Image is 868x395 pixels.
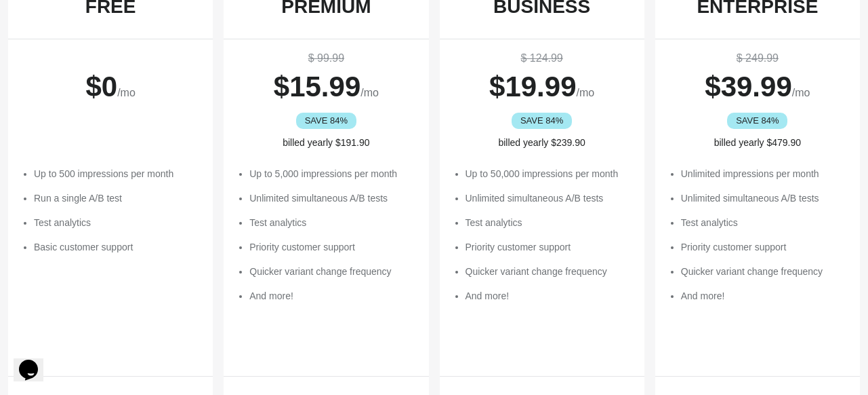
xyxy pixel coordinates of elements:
li: Up to 5,000 impressions per month [249,167,415,181]
span: $ 0 [85,71,117,102]
li: Priority customer support [466,240,631,254]
div: $ 99.99 [237,50,415,67]
li: Basic customer support [34,240,199,254]
div: $ 124.99 [453,50,631,67]
div: billed yearly $479.90 [669,136,846,149]
span: $ 15.99 [274,71,360,102]
li: Quicker variant change frequency [466,265,631,278]
li: Unlimited simultaneous A/B tests [681,191,846,205]
li: And more! [466,289,631,303]
span: /mo [792,87,810,98]
iframe: chat widget [14,341,57,381]
span: /mo [360,87,379,98]
li: Test analytics [34,216,199,229]
li: Run a single A/B test [34,191,199,205]
li: And more! [681,289,846,303]
li: Quicker variant change frequency [249,265,415,278]
li: Test analytics [466,216,631,229]
li: Test analytics [681,216,846,229]
li: Priority customer support [249,240,415,254]
span: $ 39.99 [705,71,791,102]
li: Unlimited simultaneous A/B tests [466,191,631,205]
span: /mo [577,87,595,98]
li: Up to 500 impressions per month [34,167,199,181]
li: Quicker variant change frequency [681,265,846,278]
li: Test analytics [249,216,415,229]
li: And more! [249,289,415,303]
li: Priority customer support [681,240,846,254]
div: SAVE 84% [727,113,787,129]
span: $ 19.99 [489,71,576,102]
span: /mo [117,87,136,98]
div: SAVE 84% [512,113,572,129]
li: Unlimited simultaneous A/B tests [249,191,415,205]
div: SAVE 84% [296,113,356,129]
div: billed yearly $191.90 [237,136,415,149]
li: Up to 50,000 impressions per month [466,167,631,181]
div: billed yearly $239.90 [453,136,631,149]
div: $ 249.99 [669,50,846,67]
li: Unlimited impressions per month [681,167,846,181]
